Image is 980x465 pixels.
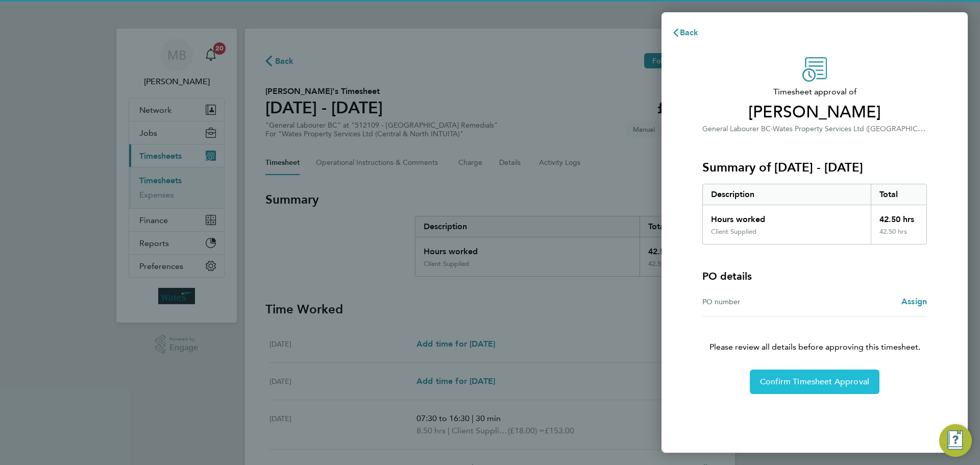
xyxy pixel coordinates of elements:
[703,205,871,228] div: Hours worked
[690,316,939,353] p: Please review all details before approving this timesheet.
[702,269,752,283] h4: PO details
[661,22,709,43] button: Back
[771,125,773,133] span: ·
[939,424,972,457] button: Engage Resource Center
[901,296,927,308] a: Assign
[871,184,927,205] div: Total
[711,228,756,236] div: Client Supplied
[773,124,943,133] span: Wates Property Services Ltd ([GEOGRAPHIC_DATA])
[703,184,871,205] div: Description
[750,370,879,394] button: Confirm Timesheet Approval
[702,296,815,308] div: PO number
[901,297,927,306] span: Assign
[871,228,927,244] div: 42.50 hrs
[871,205,927,228] div: 42.50 hrs
[680,28,699,37] span: Back
[702,102,927,123] span: [PERSON_NAME]
[702,86,927,98] span: Timesheet approval of
[702,159,927,176] h3: Summary of [DATE] - [DATE]
[702,125,771,133] span: General Labourer BC
[760,377,869,387] span: Confirm Timesheet Approval
[702,184,927,244] div: Summary of 02 - 08 Aug 2025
